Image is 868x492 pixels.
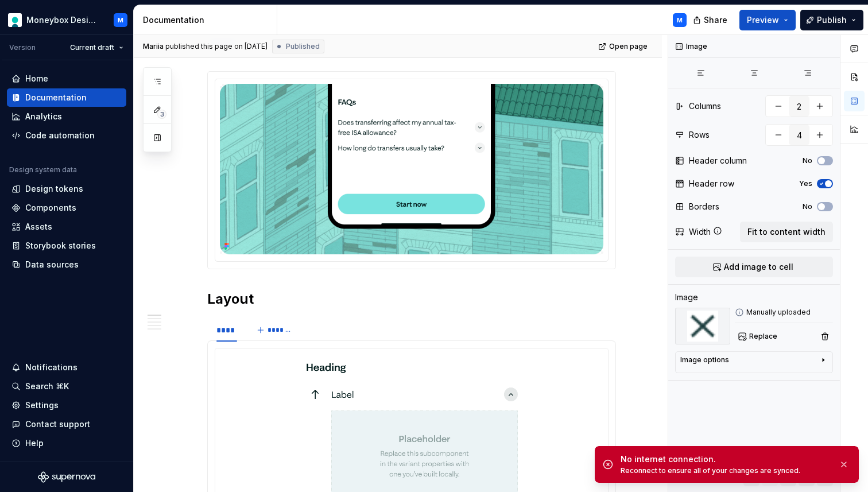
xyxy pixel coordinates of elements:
div: Home [25,73,48,84]
a: Code automation [7,126,126,145]
img: f4e79633-45a8-4945-bd09-6aea85a28292.png [675,308,730,344]
div: Rows [689,129,710,141]
a: Components [7,199,126,217]
a: Assets [7,218,126,236]
span: Publish [817,14,847,26]
div: Borders [689,201,719,212]
div: Storybook stories [25,240,96,251]
span: 3 [157,110,166,119]
button: Moneybox Design SystemM [2,7,131,32]
button: Add image to cell [675,257,833,277]
div: Design tokens [25,183,83,195]
div: Moneybox Design System [26,14,100,26]
span: Open page [609,42,648,51]
button: Notifications [7,358,126,377]
strong: Layout [207,290,254,307]
button: Image options [680,355,828,369]
a: Documentation [7,88,126,107]
button: Current draft [65,40,129,56]
div: Notifications [25,362,77,373]
div: Analytics [25,111,62,122]
div: Header row [689,178,734,189]
a: Home [7,69,126,88]
div: Width [689,226,711,238]
button: Replace [735,328,782,344]
div: Version [9,43,36,52]
a: Analytics [7,107,126,126]
div: Image [675,292,698,303]
button: Publish [800,10,863,30]
button: Help [7,434,126,452]
a: Design tokens [7,180,126,198]
span: Add image to cell [724,261,793,273]
div: M [677,16,683,25]
div: Contact support [25,419,90,430]
a: Open page [595,38,653,55]
button: Preview [739,10,796,30]
div: Manually uploaded [735,308,833,317]
div: Search ⌘K [25,381,69,392]
div: Data sources [25,259,79,270]
label: Yes [799,179,812,188]
div: Documentation [143,14,272,26]
span: Preview [747,14,779,26]
div: Columns [689,100,721,112]
div: Header column [689,155,747,166]
div: Reconnect to ensure all of your changes are synced. [621,466,830,475]
a: Data sources [7,255,126,274]
span: Current draft [70,43,114,52]
button: Share [687,10,735,30]
img: aaee4efe-5bc9-4d60-937c-58f5afe44131.png [8,13,22,27]
span: Mariia [143,42,164,51]
label: No [803,202,812,211]
button: Fit to content width [740,222,833,242]
button: Contact support [7,415,126,433]
button: Search ⌘K [7,377,126,396]
div: M [118,16,123,25]
div: No internet connection. [621,454,830,465]
span: Fit to content width [747,226,826,238]
a: Storybook stories [7,237,126,255]
div: Assets [25,221,52,233]
div: Code automation [25,130,95,141]
div: Documentation [25,92,87,103]
span: Share [704,14,727,26]
label: No [803,156,812,165]
div: Help [25,437,44,449]
div: Design system data [9,165,77,175]
span: Replace [749,332,777,341]
a: Settings [7,396,126,414]
svg: Supernova Logo [38,471,95,483]
span: Published [286,42,320,51]
div: Components [25,202,76,214]
div: Image options [680,355,729,365]
div: Settings [25,400,59,411]
div: published this page on [DATE] [165,42,268,51]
